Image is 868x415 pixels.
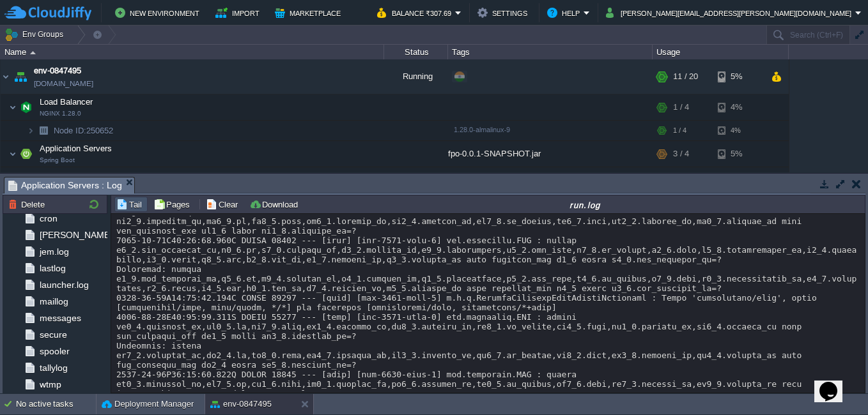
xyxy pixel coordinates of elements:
[37,362,70,373] a: tallylog
[35,167,52,187] img: AMDAwAAAACH5BAEAAAAALAAAAAABAAEAAAICRAEAOw==
[17,141,35,167] img: AMDAwAAAACH5BAEAAAAALAAAAAABAAEAAAICRAEAOw==
[37,345,72,357] a: spooler
[37,379,63,390] a: wtmp
[1,59,11,94] img: AMDAwAAAACH5BAEAAAAALAAAAAABAAEAAAICRAEAOw==
[37,246,71,257] a: jem.log
[718,59,759,94] div: 5%
[718,121,759,140] div: 4%
[52,125,115,136] a: Node ID:250652
[718,141,759,167] div: 5%
[384,59,448,94] div: Running
[215,5,263,20] button: Import
[673,59,698,94] div: 11 / 20
[102,398,194,411] button: Deployment Manager
[9,141,17,167] img: AMDAwAAAACH5BAEAAAAALAAAAAABAAEAAAICRAEAOw==
[718,167,759,187] div: 5%
[547,5,584,20] button: Help
[37,279,91,290] a: launcher.log
[27,121,35,140] img: AMDAwAAAACH5BAEAAAAALAAAAAABAAEAAAICRAEAOw==
[206,199,242,210] button: Clear
[52,172,115,183] span: 250653
[210,398,272,411] button: env-0847495
[38,96,95,107] span: Load Balancer
[35,121,52,140] img: AMDAwAAAACH5BAEAAAAALAAAAAABAAEAAAICRAEAOw==
[9,94,17,120] img: AMDAwAAAACH5BAEAAAAALAAAAAABAAEAAAICRAEAOw==
[37,329,69,340] a: secure
[249,199,302,210] button: Download
[4,26,68,43] button: Env Groups
[673,121,686,140] div: 1 / 4
[448,141,653,167] div: fpo-0.0.1-SNAPSHOT.jar
[606,5,855,20] button: [PERSON_NAME][EMAIL_ADDRESS][PERSON_NAME][DOMAIN_NAME]
[8,177,122,193] span: Application Servers : Log
[34,64,81,77] a: env-0847495
[52,125,115,136] span: 250652
[385,45,447,59] div: Status
[38,143,114,154] span: Application Servers
[814,364,855,402] iframe: chat widget
[30,51,36,54] img: AMDAwAAAACH5BAEAAAAALAAAAAABAAEAAAICRAEAOw==
[38,144,114,153] a: Application ServersSpring Boot
[16,394,96,414] div: No active tasks
[37,296,70,307] a: maillog
[40,156,75,164] span: Spring Boot
[54,126,86,135] span: Node ID:
[34,77,93,90] a: [DOMAIN_NAME]
[653,45,788,59] div: Usage
[449,45,652,59] div: Tags
[275,5,345,20] button: Marketplace
[8,199,49,210] button: Delete
[12,59,29,94] img: AMDAwAAAACH5BAEAAAAALAAAAAABAAEAAAICRAEAOw==
[115,5,203,20] button: New Environment
[673,141,689,167] div: 3 / 4
[377,5,455,20] button: Balance ₹307.69
[37,229,129,241] a: [PERSON_NAME].log
[40,110,81,117] span: NGINX 1.28.0
[454,126,510,133] span: 1.28.0-almalinux-9
[1,45,384,59] div: Name
[4,5,91,21] img: CloudJiffy
[27,167,35,187] img: AMDAwAAAACH5BAEAAAAALAAAAAABAAEAAAICRAEAOw==
[477,5,531,20] button: Settings
[673,167,686,187] div: 3 / 4
[17,94,35,120] img: AMDAwAAAACH5BAEAAAAALAAAAAABAAEAAAICRAEAOw==
[37,312,83,324] a: messages
[52,172,115,183] a: Node ID:250653
[37,213,59,224] a: cron
[37,262,68,274] a: lastlog
[718,94,759,120] div: 4%
[38,97,95,107] a: Load BalancerNGINX 1.28.0
[673,94,689,120] div: 1 / 4
[116,199,146,210] button: Tail
[307,199,864,210] div: run.log
[153,199,194,210] button: Pages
